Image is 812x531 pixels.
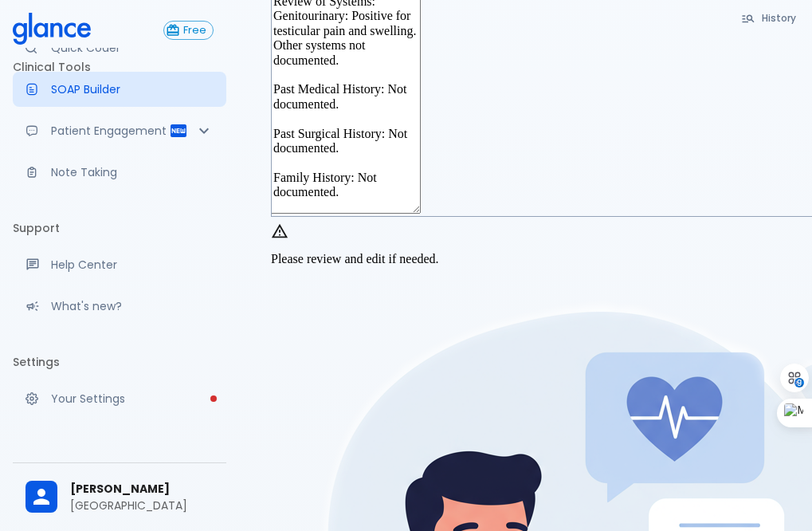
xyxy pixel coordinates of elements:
p: Help Center [51,257,214,273]
p: [GEOGRAPHIC_DATA] [70,498,214,513]
li: Settings [13,343,226,381]
span: [PERSON_NAME] [70,481,214,498]
div: Recent updates and feature releases [13,289,226,324]
p: Note Taking [51,164,214,180]
span: Free [177,25,213,37]
a: Click to view or change your subscription [163,21,226,40]
a: Please complete account setup [13,381,226,416]
p: Patient Engagement [51,123,169,139]
a: Docugen: Compose a clinical documentation in seconds [13,72,226,107]
li: Clinical Tools [13,48,226,86]
button: History [733,6,806,29]
p: What's new? [51,298,214,314]
button: Free [163,21,214,40]
a: Advanced note-taking [13,155,226,190]
div: Patient Reports & Referrals [13,113,226,148]
p: SOAP Builder [51,81,214,97]
p: Your Settings [51,391,214,407]
div: [PERSON_NAME][GEOGRAPHIC_DATA] [13,470,226,525]
a: Get help from our support team [13,247,226,282]
li: Support [13,209,226,247]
